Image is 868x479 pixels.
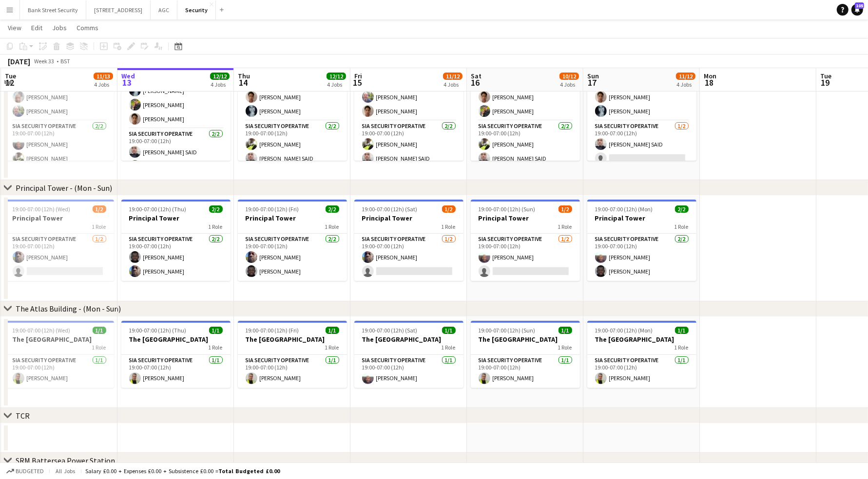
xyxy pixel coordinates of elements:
h3: The [GEOGRAPHIC_DATA] [354,335,463,344]
span: Sat [471,72,482,80]
span: Sun [587,72,599,80]
button: Security [177,0,216,19]
span: 1 Role [92,344,106,351]
h3: The [GEOGRAPHIC_DATA] [238,335,347,344]
span: 1/1 [442,327,456,334]
span: Edit [31,23,42,32]
div: The Atlas Building - (Mon - Sun) [16,304,121,313]
span: 19:00-07:00 (12h) (Wed) [13,327,71,334]
app-job-card: 19:00-07:00 (12h) (Mon)1/1The [GEOGRAPHIC_DATA]1 RoleSIA Security Operative1/119:00-07:00 (12h)[P... [587,321,696,388]
app-job-card: 19:00-07:00 (12h) (Fri)2/2Principal Tower1 RoleSIA Security Operative2/219:00-07:00 (12h)[PERSON_... [238,200,347,281]
app-card-role: SIA Security Operative2/219:00-07:00 (12h)[PERSON_NAME][PERSON_NAME] [5,121,114,168]
span: 105 [855,2,864,9]
span: 12 [3,77,16,88]
button: Budgeted [5,466,45,477]
span: Mon [704,72,716,80]
span: 2/2 [675,205,689,213]
span: 10/12 [559,73,579,80]
app-job-card: 19:00-07:00 (12h) (Thu)1/1The [GEOGRAPHIC_DATA]1 RoleSIA Security Operative1/119:00-07:00 (12h)[P... [121,321,231,388]
span: 11/12 [676,73,695,80]
h3: Principal Tower [5,214,114,222]
h3: The [GEOGRAPHIC_DATA] [121,335,231,344]
a: Comms [73,21,102,34]
span: 12/12 [210,73,230,80]
span: 19:00-07:00 (12h) (Wed) [13,205,71,213]
app-card-role: SIA Security Operative1/219:00-07:00 (12h)[PERSON_NAME] [5,234,114,281]
h3: The [GEOGRAPHIC_DATA] [5,335,114,344]
h3: The [GEOGRAPHIC_DATA] [587,335,696,344]
app-card-role: SIA Security Operative1/219:00-07:00 (12h)[PERSON_NAME] [354,234,463,281]
span: 1 Role [675,223,689,230]
app-card-role: SIA Security Operative2/219:00-07:00 (12h)[PERSON_NAME][PERSON_NAME] SAID [471,121,580,168]
span: 12/12 [327,73,346,80]
app-card-role: SIA Security Operative1/219:00-07:00 (12h)[PERSON_NAME] [471,234,580,281]
div: 4 Jobs [94,81,113,88]
span: 14 [236,77,250,88]
span: 1/2 [442,205,456,213]
span: 15 [353,77,362,88]
app-job-card: 19:00-07:00 (12h) (Fri)1/1The [GEOGRAPHIC_DATA]1 RoleSIA Security Operative1/119:00-07:00 (12h)[P... [238,321,347,388]
span: 13 [120,77,135,88]
div: Principal Tower - (Mon - Sun) [16,183,112,193]
div: 19:00-07:00 (12h) (Sun)1/1The [GEOGRAPHIC_DATA]1 RoleSIA Security Operative1/119:00-07:00 (12h)[P... [471,321,580,388]
h3: Principal Tower [238,214,347,222]
app-card-role: SIA Security Operative1/119:00-07:00 (12h)[PERSON_NAME] [354,355,463,388]
span: 1/1 [559,327,572,334]
a: 105 [851,4,863,16]
span: 19 [819,77,831,88]
button: Bank Street Security [20,0,86,19]
span: 1 Role [558,344,572,351]
span: 19:00-07:00 (12h) (Thu) [129,327,187,334]
div: 19:00-07:00 (12h) (Sun)1/2Principal Tower1 RoleSIA Security Operative1/219:00-07:00 (12h)[PERSON_... [471,200,580,281]
span: 19:00-07:00 (12h) (Sat) [362,327,418,334]
app-card-role: SIA Security Operative1/219:00-07:00 (12h)[PERSON_NAME] SAID [587,121,696,168]
app-card-role: SIA Security Operative1/119:00-07:00 (12h)[PERSON_NAME] [238,355,347,388]
div: BST [60,57,70,65]
app-job-card: 19:00-07:00 (12h) (Thu)2/2Principal Tower1 RoleSIA Security Operative2/219:00-07:00 (12h)[PERSON_... [121,200,231,281]
span: Fri [354,72,362,80]
span: Thu [238,72,250,80]
span: 1 Role [442,344,456,351]
span: 1/1 [209,327,223,334]
span: 19:00-07:00 (12h) (Fri) [246,327,299,334]
div: SRM Battersea Power Station [16,456,115,465]
span: 1 Role [325,223,339,230]
div: 4 Jobs [327,81,346,88]
span: 1 Role [442,223,456,230]
div: Salary £0.00 + Expenses £0.00 + Subsistence £0.00 = [85,467,280,475]
span: Budgeted [16,468,44,475]
span: 1/2 [93,205,106,213]
app-job-card: 19:00-07:00 (12h) (Sat)1/1The [GEOGRAPHIC_DATA]1 RoleSIA Security Operative1/119:00-07:00 (12h)[P... [354,321,463,388]
span: 18 [702,77,716,88]
app-card-role: SIA Security Operative2/219:00-07:00 (12h)[PERSON_NAME][PERSON_NAME] [587,234,696,281]
app-card-role: SIA Security Operative1/119:00-07:00 (12h)[PERSON_NAME] [121,355,231,388]
div: 4 Jobs [211,81,229,88]
span: All jobs [54,467,77,475]
span: View [8,23,21,32]
h3: Principal Tower [354,214,463,222]
div: 4 Jobs [444,81,462,88]
span: 1 Role [325,344,339,351]
app-card-role: SIA Security Operative1/119:00-07:00 (12h)[PERSON_NAME] [471,355,580,388]
span: 1/1 [326,327,339,334]
h3: The [GEOGRAPHIC_DATA] [471,335,580,344]
div: 4 Jobs [560,81,579,88]
app-card-role: SIA Security Operative2/219:00-07:00 (12h)[PERSON_NAME] SAID [121,129,231,176]
h3: Principal Tower [587,214,696,222]
span: 1 Role [209,344,223,351]
span: 1 Role [558,223,572,230]
span: 11/12 [443,73,463,80]
div: 19:00-07:00 (12h) (Sat)1/2Principal Tower1 RoleSIA Security Operative1/219:00-07:00 (12h)[PERSON_... [354,200,463,281]
div: [DATE] [8,56,30,66]
span: 16 [469,77,482,88]
app-job-card: 19:00-07:00 (12h) (Mon)2/2Principal Tower1 RoleSIA Security Operative2/219:00-07:00 (12h)[PERSON_... [587,200,696,281]
span: Wed [121,72,135,80]
span: 1/2 [559,205,572,213]
span: Tue [5,72,16,80]
span: 19:00-07:00 (12h) (Mon) [595,327,653,334]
